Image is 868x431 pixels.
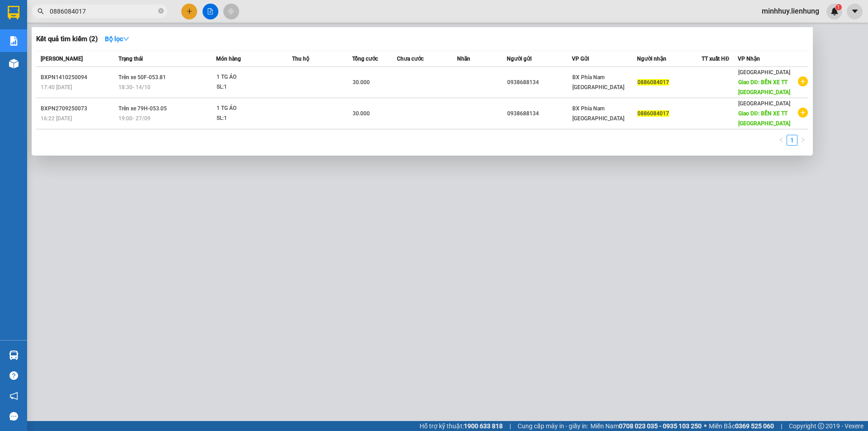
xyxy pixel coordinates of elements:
[41,104,116,114] div: BXPN2709250073
[118,115,151,122] span: 19:00 - 27/09
[158,7,164,16] span: close-circle
[118,105,167,112] span: Trên xe 79H-053.05
[118,56,143,62] span: Trạng thái
[353,110,370,117] span: 30.000
[9,371,18,380] span: question-circle
[9,36,19,46] img: solution-icon
[738,56,760,62] span: VP Nhận
[123,36,129,42] span: down
[457,56,470,62] span: Nhãn
[798,76,808,86] span: plus-circle
[9,412,18,421] span: message
[9,392,18,400] span: notification
[105,35,129,43] strong: Bộ lọc
[353,79,370,85] span: 30.000
[637,79,669,85] span: 0886084017
[637,110,669,117] span: 0886084017
[738,110,790,127] span: Giao DĐ: BẾN XE TT [GEOGRAPHIC_DATA]
[507,56,532,62] span: Người gửi
[217,114,284,123] div: SL: 1
[572,105,624,122] span: BX Phía Nam [GEOGRAPHIC_DATA]
[702,56,729,62] span: TT xuất HĐ
[292,56,309,62] span: Thu hộ
[98,32,137,46] button: Bộ lọcdown
[787,135,797,146] li: 1
[9,350,19,360] img: warehouse-icon
[507,78,571,87] div: 0938688134
[738,100,790,107] span: [GEOGRAPHIC_DATA]
[216,56,241,62] span: Món hàng
[9,59,19,68] img: warehouse-icon
[41,115,72,122] span: 16:22 [DATE]
[776,135,787,146] li: Previous Page
[397,56,424,62] span: Chưa cước
[352,56,378,62] span: Tổng cước
[738,69,790,76] span: [GEOGRAPHIC_DATA]
[41,84,72,90] span: 17:40 [DATE]
[798,108,808,118] span: plus-circle
[41,73,116,82] div: BXPN1410250094
[118,84,151,90] span: 18:30 - 14/10
[8,6,19,19] img: logo-vxr
[507,109,571,118] div: 0938688134
[217,104,284,114] div: 1 TG ÁO
[797,135,808,146] button: right
[776,135,787,146] button: left
[797,135,808,146] li: Next Page
[50,6,156,16] input: Tìm tên, số ĐT hoặc mã đơn
[158,8,164,14] span: close-circle
[787,135,797,145] a: 1
[637,56,666,62] span: Người nhận
[800,137,806,142] span: right
[778,137,784,142] span: left
[217,72,284,82] div: 1 TG ÁO
[572,56,589,62] span: VP Gửi
[572,74,624,90] span: BX Phía Nam [GEOGRAPHIC_DATA]
[217,82,284,92] div: SL: 1
[118,74,166,81] span: Trên xe 50F-053.81
[36,34,98,44] h3: Kết quả tìm kiếm ( 2 )
[738,79,790,95] span: Giao DĐ: BẾN XE TT [GEOGRAPHIC_DATA]
[41,56,83,62] span: [PERSON_NAME]
[38,8,44,14] span: search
